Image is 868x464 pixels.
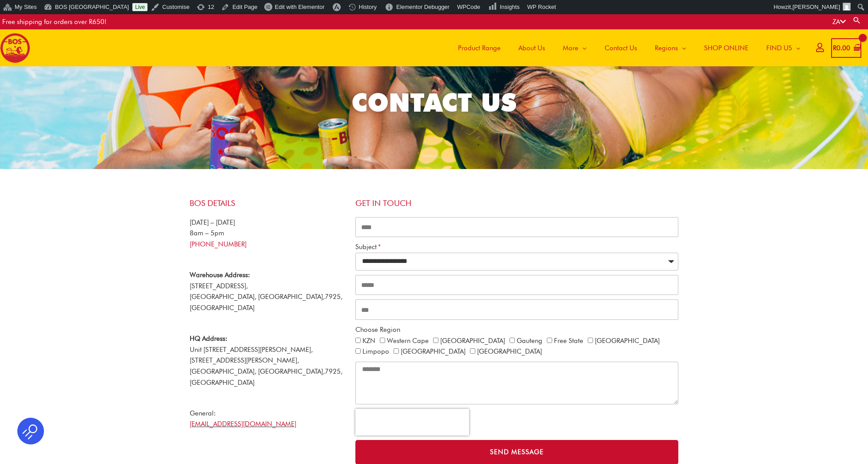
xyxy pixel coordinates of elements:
[186,86,682,119] h2: CONTACT US
[190,198,346,208] h4: BOS Details
[355,409,469,436] iframe: reCAPTCHA
[832,18,846,26] a: ZA
[792,4,840,10] span: [PERSON_NAME]
[190,367,342,387] span: 7925, [GEOGRAPHIC_DATA]
[477,347,542,355] label: [GEOGRAPHIC_DATA]
[517,337,542,345] label: Gauteng
[695,29,757,66] a: SHOP ONLINE
[554,29,596,66] a: More
[355,324,400,335] label: Choose Region
[190,356,299,364] span: [STREET_ADDRESS][PERSON_NAME],
[595,337,660,345] label: [GEOGRAPHIC_DATA]
[833,44,836,52] span: R
[442,29,809,66] nav: Site Navigation
[190,229,224,237] span: 8am – 5pm
[500,4,520,10] span: Insights
[190,408,346,430] p: General:
[852,16,861,24] a: Search button
[190,335,313,354] span: Unit [STREET_ADDRESS][PERSON_NAME],
[275,4,325,10] span: Edit with Elementor
[401,347,466,355] label: [GEOGRAPHIC_DATA]
[440,337,505,345] label: [GEOGRAPHIC_DATA]
[190,420,296,428] a: [EMAIL_ADDRESS][DOMAIN_NAME]
[554,337,583,345] label: Free State
[362,347,389,355] label: Limpopo
[490,449,544,456] span: Send Message
[2,14,107,29] div: Free shipping for orders over R650!
[190,282,248,290] span: [STREET_ADDRESS],
[355,242,381,253] label: Subject
[355,198,678,208] h4: Get in touch
[518,35,545,61] span: About Us
[831,38,861,58] a: View Shopping Cart, empty
[646,29,695,66] a: Regions
[387,337,429,345] label: Western Cape
[132,3,147,11] a: Live
[190,271,250,279] strong: Warehouse Address:
[362,337,375,345] label: KZN
[563,35,578,61] span: More
[449,29,510,66] a: Product Range
[655,35,678,61] span: Regions
[458,35,501,61] span: Product Range
[766,35,792,61] span: FIND US
[190,367,325,375] span: [GEOGRAPHIC_DATA], [GEOGRAPHIC_DATA],
[596,29,646,66] a: Contact Us
[190,335,227,343] strong: HQ Address:
[190,218,235,226] span: [DATE] – [DATE]
[190,293,325,301] span: [GEOGRAPHIC_DATA], [GEOGRAPHIC_DATA],
[833,44,850,52] bdi: 0.00
[510,29,554,66] a: About Us
[704,35,749,61] span: SHOP ONLINE
[605,35,637,61] span: Contact Us
[190,240,247,248] a: [PHONE_NUMBER]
